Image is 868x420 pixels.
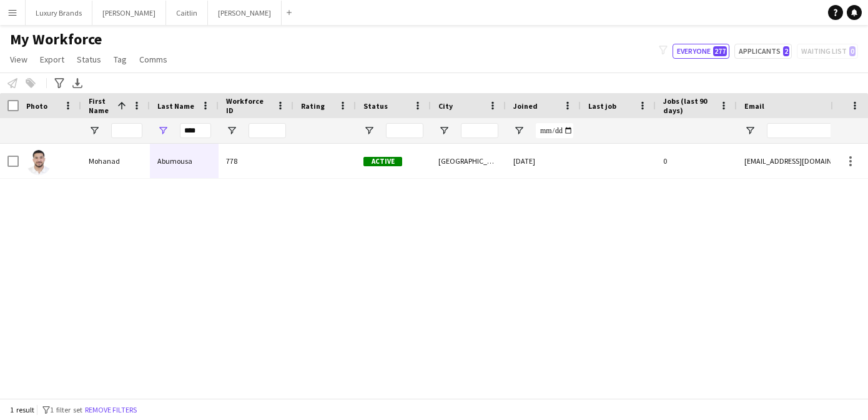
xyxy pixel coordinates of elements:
[588,101,616,111] span: Last job
[226,96,271,115] span: Workforce ID
[82,403,139,417] button: Remove filters
[89,96,112,115] span: First Name
[40,54,64,65] span: Export
[673,44,729,59] button: Everyone277
[35,51,69,67] a: Export
[363,125,375,136] button: Open Filter Menu
[26,150,51,175] img: Mohanad Abumousa
[109,51,132,67] a: Tag
[180,123,211,138] input: Last Name Filter Input
[77,54,101,65] span: Status
[50,405,82,414] span: 1 filter set
[431,144,506,178] div: [GEOGRAPHIC_DATA]
[663,96,714,115] span: Jobs (last 90 days)
[72,51,106,67] a: Status
[438,101,453,111] span: City
[5,51,32,67] a: View
[208,1,282,25] button: [PERSON_NAME]
[10,30,102,49] span: My Workforce
[226,125,237,136] button: Open Filter Menu
[150,144,219,178] div: Abumousa
[461,123,498,138] input: City Filter Input
[157,101,194,111] span: Last Name
[26,1,92,25] button: Luxury Brands
[157,125,169,136] button: Open Filter Menu
[513,101,538,111] span: Joined
[744,125,756,136] button: Open Filter Menu
[386,123,423,138] input: Status Filter Input
[744,101,764,111] span: Email
[92,1,166,25] button: [PERSON_NAME]
[301,101,325,111] span: Rating
[656,144,737,178] div: 0
[219,144,293,178] div: 778
[363,157,402,166] span: Active
[134,51,172,67] a: Comms
[249,123,286,138] input: Workforce ID Filter Input
[26,101,47,111] span: Photo
[734,44,792,59] button: Applicants2
[70,76,85,91] app-action-btn: Export XLSX
[513,125,525,136] button: Open Filter Menu
[10,54,27,65] span: View
[52,76,67,91] app-action-btn: Advanced filters
[139,54,167,65] span: Comms
[438,125,450,136] button: Open Filter Menu
[536,123,573,138] input: Joined Filter Input
[114,54,127,65] span: Tag
[783,46,789,56] span: 2
[363,101,388,111] span: Status
[166,1,208,25] button: Caitlin
[81,144,150,178] div: Mohanad
[89,125,100,136] button: Open Filter Menu
[111,123,142,138] input: First Name Filter Input
[713,46,727,56] span: 277
[506,144,581,178] div: [DATE]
